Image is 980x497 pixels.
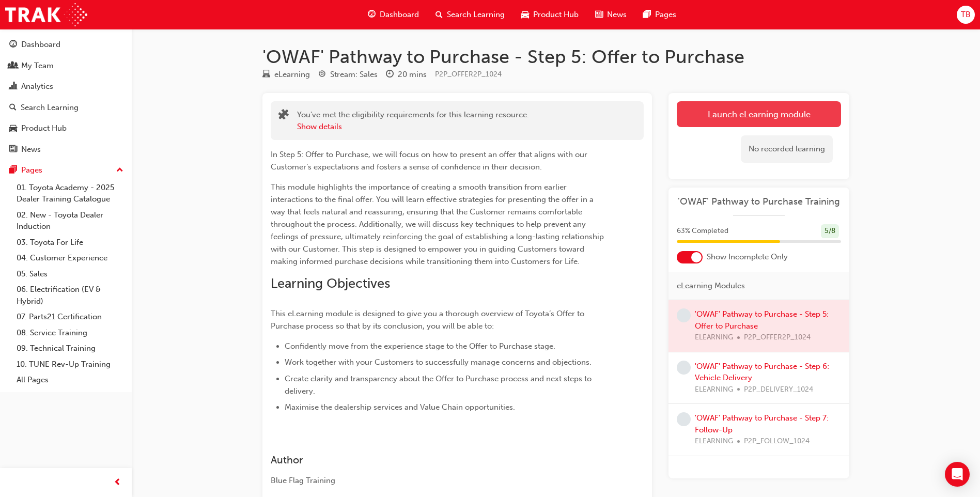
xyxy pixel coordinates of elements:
[285,341,555,351] span: Confidently move from the experience stage to the Offer to Purchase stage.
[5,3,87,26] img: Trak
[278,110,289,122] span: puzzle-icon
[9,40,17,50] span: guage-icon
[677,196,841,208] a: 'OWAF' Pathway to Purchase Training
[4,33,128,161] button: DashboardMy TeamAnalyticsSearch LearningProduct HubNews
[744,436,810,447] span: P2P_FOLLOW_1024
[9,145,17,154] span: news-icon
[114,476,121,489] span: prev-icon
[330,69,378,81] div: Stream: Sales
[9,61,17,71] span: people-icon
[427,4,513,25] a: search-iconSearch Learning
[4,56,128,75] a: My Team
[116,164,123,177] span: up-icon
[271,454,606,466] h3: Author
[262,68,310,81] div: Type
[677,361,691,375] span: learningRecordVerb_NONE-icon
[957,6,975,24] button: TB
[12,266,128,282] a: 05. Sales
[513,4,587,25] a: car-iconProduct Hub
[595,8,603,21] span: news-icon
[12,372,128,388] a: All Pages
[9,103,17,113] span: search-icon
[521,8,529,21] span: car-icon
[9,166,17,175] span: pages-icon
[12,340,128,356] a: 09. Technical Training
[4,77,128,96] a: Analytics
[21,144,41,156] div: News
[12,180,128,207] a: 01. Toyota Academy - 2025 Dealer Training Catalogue
[12,356,128,372] a: 10. TUNE Rev-Up Training
[21,164,42,176] div: Pages
[945,462,970,487] div: Open Intercom Messenger
[695,436,733,447] span: ELEARNING
[21,122,67,134] div: Product Hub
[677,280,745,292] span: eLearning Modules
[274,69,310,81] div: eLearning
[695,362,829,383] a: 'OWAF' Pathway to Purchase - Step 6: Vehicle Delivery
[21,60,54,72] div: My Team
[285,402,515,412] span: Maximise the dealership services and Value Chain opportunities.
[4,35,128,54] a: Dashboard
[435,70,502,79] span: Learning resource code
[4,98,128,117] a: Search Learning
[271,275,390,291] span: Learning Objectives
[360,4,427,25] a: guage-iconDashboard
[318,68,378,81] div: Stream
[821,224,839,238] div: 5 / 8
[297,109,529,132] div: You've met the eligibility requirements for this learning resource.
[677,225,728,237] span: 63 % Completed
[21,81,53,92] div: Analytics
[297,121,342,133] button: Show details
[368,8,376,21] span: guage-icon
[12,309,128,325] a: 07. Parts21 Certification
[285,358,592,367] span: Work together with your Customers to successfully manage concerns and objections.
[677,308,691,322] span: learningRecordVerb_NONE-icon
[318,70,326,80] span: target-icon
[380,9,419,21] span: Dashboard
[271,475,606,487] div: Blue Flag Training
[695,413,829,434] a: 'OWAF' Pathway to Purchase - Step 7: Follow-Up
[447,9,505,21] span: Search Learning
[271,150,589,172] span: In Step 5: Offer to Purchase, we will focus on how to present an offer that aligns with our Custo...
[21,39,60,51] div: Dashboard
[741,135,833,163] div: No recorded learning
[435,8,443,21] span: search-icon
[707,251,788,263] span: Show Incomplete Only
[12,325,128,341] a: 08. Service Training
[4,140,128,159] a: News
[533,9,579,21] span: Product Hub
[643,8,651,21] span: pages-icon
[4,161,128,180] button: Pages
[677,101,841,127] a: Launch eLearning module
[386,70,394,80] span: clock-icon
[12,235,128,251] a: 03. Toyota For Life
[587,4,635,25] a: news-iconNews
[285,374,594,396] span: Create clarity and transparency about the Offer to Purchase process and next steps to delivery.
[695,384,733,396] span: ELEARNING
[9,82,17,91] span: chart-icon
[655,9,676,21] span: Pages
[271,309,586,331] span: This eLearning module is designed to give you a thorough overview of Toyota’s Offer to Purchase p...
[271,182,606,266] span: This module highlights the importance of creating a smooth transition from earlier interactions t...
[12,207,128,235] a: 02. New - Toyota Dealer Induction
[635,4,685,25] a: pages-iconPages
[961,9,971,21] span: TB
[262,45,849,68] h1: 'OWAF' Pathway to Purchase - Step 5: Offer to Purchase
[744,384,813,396] span: P2P_DELIVERY_1024
[607,9,627,21] span: News
[12,250,128,266] a: 04. Customer Experience
[12,282,128,309] a: 06. Electrification (EV & Hybrid)
[21,102,79,114] div: Search Learning
[262,70,270,80] span: learningResourceType_ELEARNING-icon
[386,68,427,81] div: Duration
[9,124,17,133] span: car-icon
[677,412,691,426] span: learningRecordVerb_NONE-icon
[4,119,128,138] a: Product Hub
[398,69,427,81] div: 20 mins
